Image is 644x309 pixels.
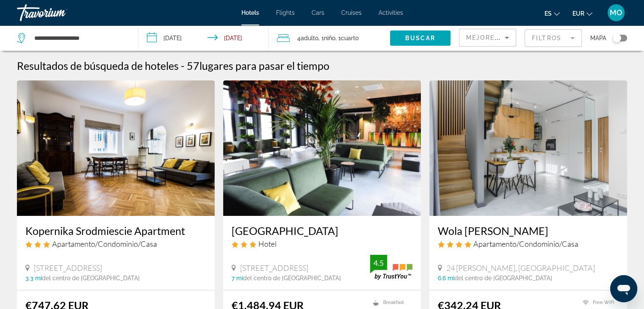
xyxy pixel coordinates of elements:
[379,9,403,16] a: Activities
[276,9,295,16] a: Flights
[466,34,551,41] span: Mejores descuentos
[572,7,592,19] button: Change currency
[429,80,627,216] img: Hotel image
[369,299,412,306] li: Breakfast
[243,275,341,281] span: del centro de [GEOGRAPHIC_DATA]
[241,9,259,16] a: Hotels
[454,275,552,281] span: del centro de [GEOGRAPHIC_DATA]
[578,299,619,306] li: Free WiFi
[240,263,308,273] span: [STREET_ADDRESS]
[297,32,318,44] span: 4
[341,9,362,16] a: Cruises
[370,255,412,280] img: trustyou-badge.svg
[390,30,451,46] button: Buscar
[17,59,179,72] h1: Resultados de búsqueda de hoteles
[42,275,140,281] span: del centro de [GEOGRAPHIC_DATA]
[232,224,412,237] a: [GEOGRAPHIC_DATA]
[572,10,584,17] span: EUR
[370,258,387,268] div: 4.5
[341,35,359,41] span: Cuarto
[25,275,42,281] span: 3.3 mi
[17,80,215,216] img: Hotel image
[232,239,412,248] div: 3 star Hotel
[525,29,582,47] button: Filter
[232,275,243,281] span: 7 mi
[138,25,268,51] button: Check-in date: Oct 7, 2025 Check-out date: Oct 11, 2025
[590,32,606,44] span: Mapa
[301,35,318,41] span: Adulto
[473,239,578,248] span: Apartamento/Condominio/Casa
[34,263,102,273] span: [STREET_ADDRESS]
[438,275,454,281] span: 6.6 mi
[318,32,335,44] span: , 1
[335,32,359,44] span: , 1
[223,80,421,216] img: Hotel image
[25,224,206,237] a: Kopernika Srodmiescie Apartment
[605,4,627,22] button: User Menu
[187,59,329,72] h2: 57
[466,33,509,43] mat-select: Sort by
[17,2,102,24] a: Travorium
[438,239,619,248] div: 4 star Apartment
[610,275,637,302] iframe: Botón para iniciar la ventana de mensajería
[199,59,329,72] span: lugares para pasar el tiempo
[324,35,335,41] span: Niño
[181,59,185,72] span: -
[610,8,622,17] span: MO
[268,25,390,51] button: Travelers: 4 adults, 1 child
[258,239,276,248] span: Hotel
[52,239,157,248] span: Apartamento/Condominio/Casa
[544,7,560,19] button: Change language
[446,263,595,273] span: 24 [PERSON_NAME], [GEOGRAPHIC_DATA]
[312,9,324,16] a: Cars
[25,239,206,248] div: 3 star Apartment
[606,34,627,42] button: Toggle map
[405,35,435,41] span: Buscar
[438,224,619,237] a: Wola [PERSON_NAME]
[544,10,552,17] span: es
